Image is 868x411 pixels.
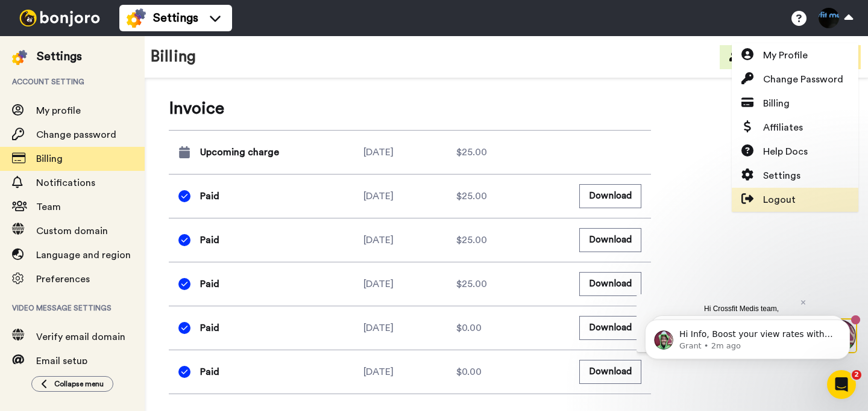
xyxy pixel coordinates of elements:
[200,277,219,291] span: Paid
[763,144,808,159] span: Help Docs
[579,360,641,383] button: Download
[827,370,856,399] iframe: Intercom live chat
[36,274,90,284] span: Preferences
[763,96,790,111] span: Billing
[36,106,81,116] span: My profile
[363,365,456,379] div: [DATE]
[456,321,482,335] span: $0.00
[36,226,108,236] span: Custom domain
[54,379,104,389] span: Collapse menu
[200,145,279,159] span: Upcoming charge
[763,193,796,207] span: Logout
[579,272,641,295] button: Download
[200,365,219,379] span: Paid
[36,178,95,188] span: Notifications
[579,228,641,252] button: Download
[39,39,53,53] img: mute-white.svg
[14,10,105,26] img: bj-logo-header-white.svg
[153,10,198,26] span: Settings
[852,370,861,380] span: 2
[1,2,34,35] img: 3183ab3e-59ed-45f6-af1c-10226f767056-1659068401.jpg
[763,48,808,63] span: My Profile
[151,48,196,66] h1: Billing
[763,120,803,135] span: Affiliates
[200,189,219,203] span: Paid
[579,316,641,339] button: Download
[363,189,456,203] div: [DATE]
[127,8,146,28] img: settings-colored.svg
[456,277,487,291] span: $25.00
[763,168,800,183] span: Settings
[732,91,858,116] a: Billing
[200,321,219,335] span: Paid
[732,164,858,188] a: Settings
[456,365,482,379] span: $0.00
[363,321,456,335] div: [DATE]
[31,376,113,392] button: Collapse menu
[732,116,858,140] a: Affiliates
[363,277,456,291] div: [DATE]
[36,130,116,140] span: Change password
[363,233,456,247] div: [DATE]
[763,72,843,87] span: Change Password
[732,43,858,67] a: My Profile
[627,294,868,379] iframe: Intercom notifications message
[37,48,82,65] div: Settings
[12,50,27,65] img: settings-colored.svg
[456,233,487,247] span: $25.00
[169,96,651,120] span: Invoice
[732,188,858,212] a: Logout
[36,250,131,260] span: Language and region
[732,140,858,164] a: Help Docs
[200,233,219,247] span: Paid
[456,189,487,203] span: $25.00
[36,154,63,164] span: Billing
[36,356,87,366] span: Email setup
[363,145,456,159] div: [DATE]
[579,184,641,208] button: Download
[456,145,549,159] div: $25.00
[732,67,858,91] a: Change Password
[68,10,163,96] span: Hi Crossfit Medis team, thanks for joining us with a paid account! Wanted to say thanks in person...
[36,332,125,342] span: Verify email domain
[36,202,61,212] span: Team
[720,45,779,69] button: Invite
